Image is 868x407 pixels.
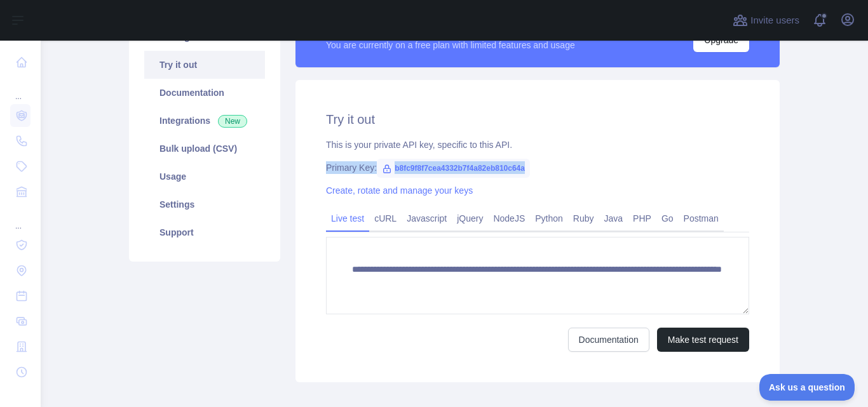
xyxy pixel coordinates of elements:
[750,13,799,28] span: Invite users
[144,190,265,218] a: Settings
[599,208,628,229] a: Java
[10,206,31,231] div: ...
[488,208,530,229] a: NodeJS
[656,208,679,229] a: Go
[144,51,265,79] a: Try it out
[452,208,488,229] a: jQuery
[326,161,749,174] div: Primary Key:
[369,208,402,229] a: cURL
[730,10,802,30] button: Invite users
[679,208,724,229] a: Postman
[218,115,247,128] span: New
[144,79,265,107] a: Documentation
[530,208,568,229] a: Python
[759,374,855,401] iframe: Toggle Customer Support
[657,328,749,352] button: Make test request
[326,110,749,128] h2: Try it out
[326,39,575,51] div: You are currently on a free plan with limited features and usage
[144,163,265,190] a: Usage
[144,218,265,246] a: Support
[377,159,530,178] span: b8fc9f8f7cea4332b7f4a82eb810c64a
[10,76,31,102] div: ...
[326,185,473,196] a: Create, rotate and manage your keys
[402,208,452,229] a: Javascript
[568,328,649,352] a: Documentation
[326,208,369,229] a: Live test
[144,107,265,135] a: Integrations New
[326,138,749,151] div: This is your private API key, specific to this API.
[144,135,265,163] a: Bulk upload (CSV)
[568,208,599,229] a: Ruby
[628,208,656,229] a: PHP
